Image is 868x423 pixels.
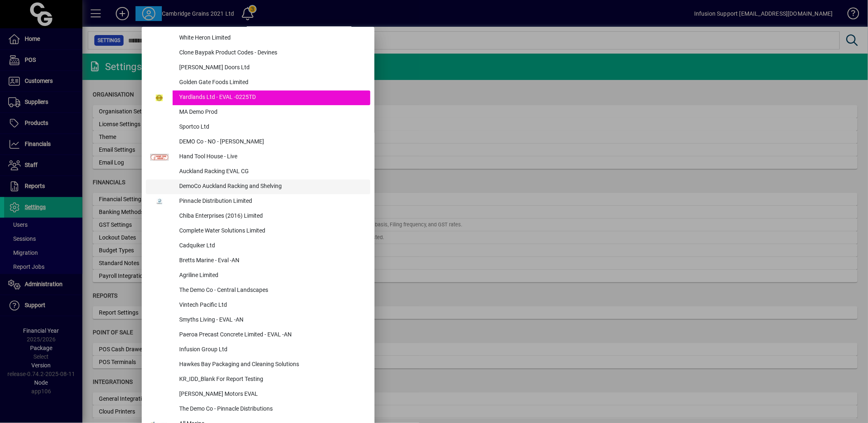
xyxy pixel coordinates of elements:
button: Infusion Group Ltd [146,343,370,357]
div: Yardlands Ltd - EVAL -0225TD [173,90,370,105]
button: [PERSON_NAME] Motors EVAL [146,387,370,402]
div: The Demo Co - Pinnacle Distributions [173,402,370,417]
button: Smyths Living - EVAL -AN [146,313,370,328]
button: Complete Water Solutions Limited [146,224,370,239]
button: Yardlands Ltd - EVAL -0225TD [146,90,370,105]
div: Vintech Pacific Ltd [173,298,370,313]
button: Clone Baypak Product Codes - Devines [146,46,370,61]
div: Auckland Racking EVAL CG [173,164,370,179]
div: Smyths Living - EVAL -AN [173,313,370,328]
div: DemoCo Auckland Racking and Shelving [173,179,370,194]
div: Paeroa Precast Concrete Limited - EVAL -AN [173,328,370,343]
button: DEMO Co - NO - [PERSON_NAME] [146,135,370,150]
div: Hand Tool House - Live [173,150,370,164]
button: MA Demo Prod [146,105,370,120]
button: Sportco Ltd [146,120,370,135]
div: The Demo Co - Central Landscapes [173,283,370,298]
div: Clone Baypak Product Codes - Devines [173,46,370,61]
div: Golden Gate Foods Limited [173,75,370,90]
div: White Heron Limited [173,31,370,46]
button: Paeroa Precast Concrete Limited - EVAL -AN [146,328,370,343]
div: DEMO Co - NO - [PERSON_NAME] [173,135,370,150]
button: The Demo Co - Central Landscapes [146,283,370,298]
button: KR_IDD_Blank For Report Testing [146,372,370,387]
div: Infusion Group Ltd [173,343,370,357]
button: DemoCo Auckland Racking and Shelving [146,179,370,194]
div: Complete Water Solutions Limited [173,224,370,239]
div: Sportco Ltd [173,120,370,135]
button: Auckland Racking EVAL CG [146,164,370,179]
button: Bretts Marine - Eval -AN [146,254,370,268]
div: MA Demo Prod [173,105,370,120]
button: Hawkes Bay Packaging and Cleaning Solutions [146,357,370,372]
div: Bretts Marine - Eval -AN [173,254,370,268]
div: Cadquiker Ltd [173,239,370,254]
div: Pinnacle Distribution Limited [173,194,370,209]
div: Chiba Enterprises (2016) Limited [173,209,370,224]
button: Agriline Limited [146,268,370,283]
div: KR_IDD_Blank For Report Testing [173,372,370,387]
button: White Heron Limited [146,31,370,46]
button: Vintech Pacific Ltd [146,298,370,313]
button: Pinnacle Distribution Limited [146,194,370,209]
div: [PERSON_NAME] Motors EVAL [173,387,370,402]
button: Hand Tool House - Live [146,150,370,164]
button: The Demo Co - Pinnacle Distributions [146,402,370,417]
div: Agriline Limited [173,268,370,283]
button: [PERSON_NAME] Doors Ltd [146,61,370,75]
button: Golden Gate Foods Limited [146,75,370,90]
div: Hawkes Bay Packaging and Cleaning Solutions [173,357,370,372]
button: Cadquiker Ltd [146,239,370,254]
div: [PERSON_NAME] Doors Ltd [173,61,370,75]
button: Chiba Enterprises (2016) Limited [146,209,370,224]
